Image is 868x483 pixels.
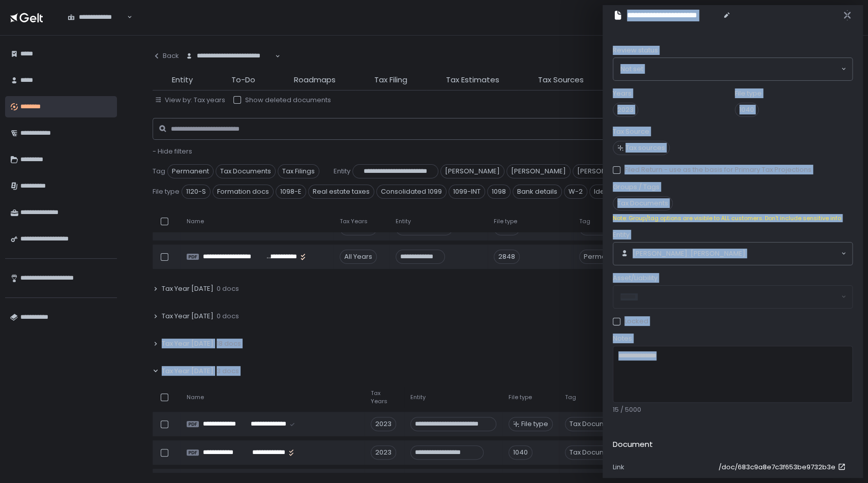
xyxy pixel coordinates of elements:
span: Tax Filings [278,164,319,178]
div: All Years [340,250,377,264]
span: Tax Documents [565,417,625,431]
div: 2023 [371,417,396,431]
span: - Hide filters [153,146,192,156]
span: Entity [410,394,426,401]
span: File type [521,419,548,429]
span: [PERSON_NAME] [506,164,571,178]
label: Groups / Tags [613,183,660,192]
div: 1040 [508,445,532,460]
button: Back [153,46,179,66]
a: /doc/683c9a8e7c3f653be9732b3e [719,463,848,472]
span: To-Do [231,74,255,86]
h2: Document [613,439,653,450]
label: File type [735,89,762,98]
input: Search for option [643,64,840,74]
span: Entity [334,167,350,176]
span: Tax Year [DATE] [162,284,214,293]
span: Formation docs [213,185,274,199]
span: Not set [620,64,643,74]
input: Search for option [186,61,274,71]
label: Tax Source [613,127,649,136]
span: File type [153,187,179,196]
span: Review status [613,46,658,55]
span: 3 docs [217,367,239,376]
button: - Hide filters [153,147,192,156]
span: Entity [613,230,630,239]
button: View by: Tax years [155,96,225,105]
span: W-2 [564,185,587,199]
span: Tax Estimates [446,74,499,86]
span: Tag [565,394,576,401]
span: File type [508,394,532,401]
span: Tax Year [DATE] [162,312,214,321]
span: 18 docs [217,339,241,348]
div: Search for option [179,46,280,67]
span: Roadmaps [294,74,336,86]
div: Search for option [61,7,132,28]
div: Note: Group/tag options are visible to ALL customers. Don't include sensitive info [613,215,853,222]
div: Search for option [613,58,852,80]
div: Back [153,51,179,61]
span: Asset/Liability [613,274,657,283]
span: Real estate taxes [308,185,374,199]
span: 0 docs [217,312,239,321]
span: Tax sources [625,143,665,153]
div: Link [613,463,714,472]
span: 1099-INT [448,185,485,199]
span: [PERSON_NAME] [440,164,504,178]
span: Tax Years [340,218,368,225]
span: 2023 [613,103,638,117]
span: 1040 [735,103,759,117]
span: Entity [172,74,193,86]
span: 1098 [487,185,511,199]
span: 1120-S [182,185,211,199]
div: 2023 [371,445,396,460]
div: 2848 [494,250,520,264]
span: Name [187,394,204,401]
span: Tag [153,167,165,176]
input: Search for option [745,249,840,259]
span: Tax Documents [565,445,625,460]
span: 1098-E [276,185,306,199]
span: Consolidated 1099 [376,185,446,199]
span: Name [187,218,204,225]
input: Search for option [68,22,126,32]
span: Permanent [167,164,214,178]
span: Tax Filing [374,74,407,86]
div: 15 / 5000 [613,405,853,414]
label: Years [613,89,632,98]
span: Tax Year [DATE] [162,367,214,376]
span: Entity [396,218,411,225]
span: Tax Documents [613,196,673,210]
span: 0 docs [217,284,239,293]
span: Tax Sources [538,74,584,86]
span: Notes [613,334,632,343]
span: Tax Documents [216,164,276,178]
span: Tax Year [DATE] [162,339,214,348]
span: [PERSON_NAME]. [PERSON_NAME] [573,164,695,178]
span: File type [494,218,517,225]
span: Identity verification [589,185,661,199]
span: Bank details [513,185,562,199]
span: [PERSON_NAME]. [PERSON_NAME] [633,249,745,258]
span: Permanent [579,250,625,264]
span: Tax Years [371,389,398,405]
div: Search for option [613,243,852,265]
span: Tag [579,218,590,225]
